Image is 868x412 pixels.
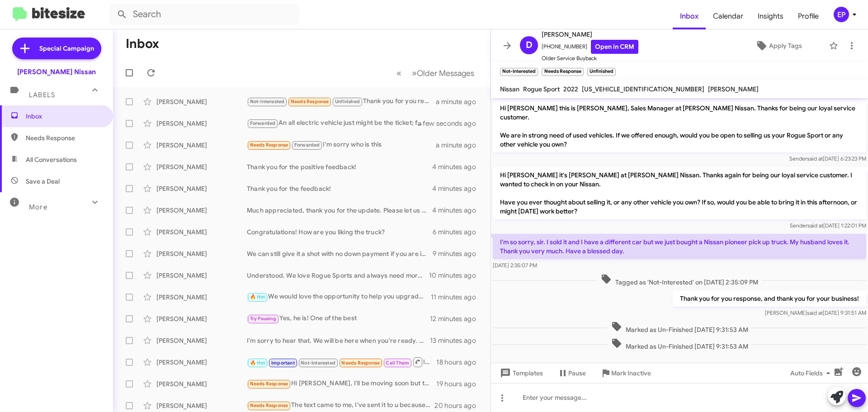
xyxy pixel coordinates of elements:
span: 🔥 Hot [250,294,265,300]
a: Insights [750,3,791,29]
span: Important [271,360,295,366]
div: 20 hours ago [434,401,483,410]
div: 4 minutes ago [432,162,483,171]
button: Previous [391,64,407,82]
button: Mark Inactive [593,365,658,381]
div: 4 minutes ago [432,206,483,215]
div: Understood. We love Rogue Sports and always need more for inventory. When she is home next, would... [247,271,429,280]
span: Rogue Sport [523,85,560,93]
a: Inbox [673,3,706,29]
span: Save a Deal [26,177,60,186]
div: Inbound Call [247,356,436,368]
div: [PERSON_NAME] [156,401,247,410]
div: 12 minutes ago [430,314,483,323]
button: Templates [491,365,550,381]
small: Needs Response [542,68,583,76]
span: Inbox [26,112,103,121]
span: Needs Response [291,99,329,104]
p: Hi [PERSON_NAME] it's [PERSON_NAME] at [PERSON_NAME] Nissan. Thanks again for being our loyal ser... [493,167,866,219]
span: Labels [29,91,55,99]
div: a minute ago [436,97,483,106]
small: Unfinished [587,68,616,76]
span: Try Pausing [250,316,276,322]
small: Not-Interested [500,68,538,76]
span: Unfinished [335,99,360,104]
div: Thank you for the feedback! [247,184,432,193]
span: Needs Response [341,360,380,366]
span: said at [807,155,823,162]
div: Congratulations! How are you liking the truck? [247,227,433,237]
span: Older Messages [417,68,474,78]
div: [PERSON_NAME] [156,293,247,302]
span: Mark Inactive [611,365,651,381]
span: [PERSON_NAME] [708,85,759,93]
span: Not-Interested [250,99,285,104]
span: All Conversations [26,155,77,164]
span: More [29,203,47,211]
span: Calendar [706,3,750,29]
button: Apply Tags [732,38,825,54]
span: Call Them [386,360,409,366]
span: said at [807,309,823,316]
div: Thank you for you response, and thank you for your business! [247,96,436,107]
span: Pause [568,365,586,381]
span: [DATE] 2:35:07 PM [493,262,537,269]
div: [PERSON_NAME] Nissan [17,67,96,76]
div: 4 minutes ago [432,184,483,193]
h1: Inbox [126,37,159,51]
span: 🔥 Hot [250,360,265,366]
div: [PERSON_NAME] [156,162,247,171]
div: [PERSON_NAME] [156,97,247,106]
div: [PERSON_NAME] [156,314,247,323]
span: Apply Tags [769,38,802,54]
div: [PERSON_NAME] [156,184,247,193]
span: Forwarded [248,119,278,128]
span: Auto Fields [790,365,834,381]
nav: Page navigation example [392,64,480,82]
div: The text came to me, I've sent it to u because it is ur car. 15 minutes at the y tonight please. [247,400,434,411]
div: 11 minutes ago [431,293,483,302]
span: [US_VEHICLE_IDENTIFICATION_NUMBER] [582,85,704,93]
div: [PERSON_NAME] [156,119,247,128]
div: [PERSON_NAME] [156,249,247,258]
span: Sender [DATE] 6:23:23 PM [789,155,866,162]
span: 2022 [563,85,578,93]
a: Special Campaign [12,38,101,59]
p: Thank you for you response, and thank you for your business! [673,290,866,307]
div: Yes, he is! One of the best [247,313,430,324]
div: An all electric vehicle just might be the ticket; federal tax credit ends this month and I think ... [247,118,429,128]
div: a few seconds ago [429,119,483,128]
button: Pause [550,365,593,381]
span: Needs Response [250,381,288,387]
div: EP [834,7,849,22]
div: Much appreciated, thank you for the update. Please let us know if there is anything we can help y... [247,206,432,215]
a: Profile [791,3,826,29]
div: [PERSON_NAME] [156,358,247,367]
div: Thank you for the positive feedback! [247,162,432,171]
span: Forwarded [292,141,322,150]
span: Tagged as 'Not-Interested' on [DATE] 2:35:09 PM [597,274,762,287]
div: I'm sorry who is this [247,140,436,150]
div: [PERSON_NAME] [156,227,247,237]
span: Nissan [500,85,519,93]
div: [PERSON_NAME] [156,336,247,345]
span: Marked as Un-Finished [DATE] 9:31:53 AM [608,338,752,351]
div: We would love the opportunity to help you upgrade. Do you have a day in mind that works best for ... [247,292,431,302]
span: said at [807,222,823,229]
div: a minute ago [436,141,483,150]
div: We can still give it a shot with no down payment if you are interested! If not, we can set a remi... [247,249,433,258]
span: » [412,67,417,79]
div: Hi [PERSON_NAME], I'll be moving soon but thank you. [247,379,436,389]
span: D [526,38,533,52]
span: Marked as Un-Finished [DATE] 9:31:53 AM [608,321,752,334]
span: Special Campaign [39,44,94,53]
div: 18 hours ago [436,358,483,367]
span: Templates [498,365,543,381]
p: Hi [PERSON_NAME] this is [PERSON_NAME], Sales Manager at [PERSON_NAME] Nissan. Thanks for being o... [493,100,866,152]
span: [PERSON_NAME] [DATE] 9:31:51 AM [765,309,866,316]
div: I'm sorry to hear that. We will be here when you're ready. Hope she feels better soon [247,336,430,345]
div: [PERSON_NAME] [156,206,247,215]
